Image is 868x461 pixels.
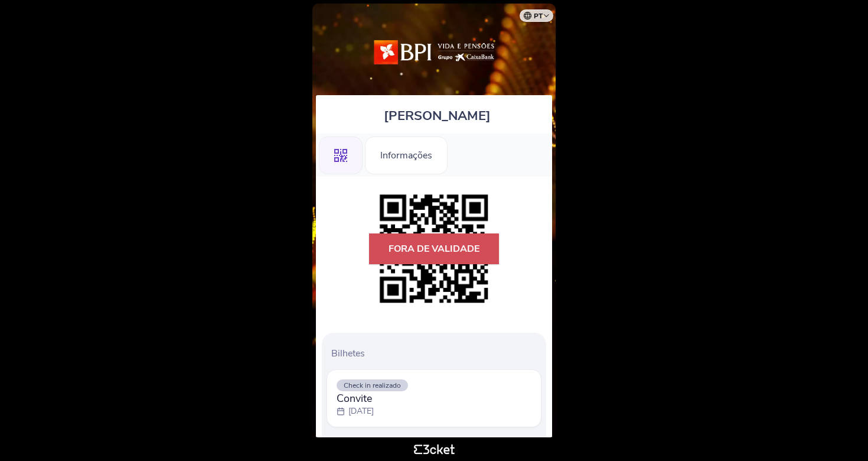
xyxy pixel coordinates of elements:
p: Bilhetes [331,347,541,360]
span: Check in realizado [337,379,408,391]
div: Informações [365,137,448,174]
span: [PERSON_NAME] [384,107,491,125]
p: [DATE] [348,405,374,417]
img: BPI Vida e Pensões Day Out [373,15,495,89]
p: Fora de validade [369,233,499,264]
span: Convite [337,391,408,405]
a: Informações [365,148,448,161]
